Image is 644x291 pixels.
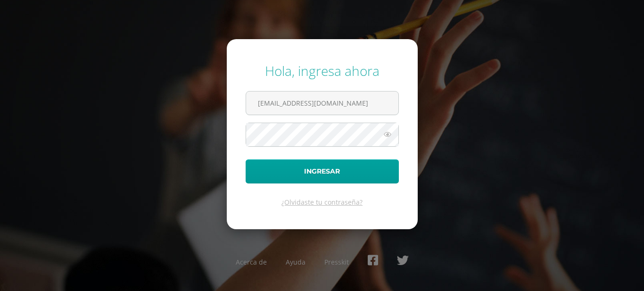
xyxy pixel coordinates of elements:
[246,62,399,80] div: Hola, ingresa ahora
[236,258,267,266] a: Acerca de
[246,91,398,115] input: Correo electrónico o usuario
[281,198,363,207] a: ¿Olvidaste tu contraseña?
[324,258,349,266] a: Presskit
[246,159,399,183] button: Ingresar
[286,258,305,266] a: Ayuda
